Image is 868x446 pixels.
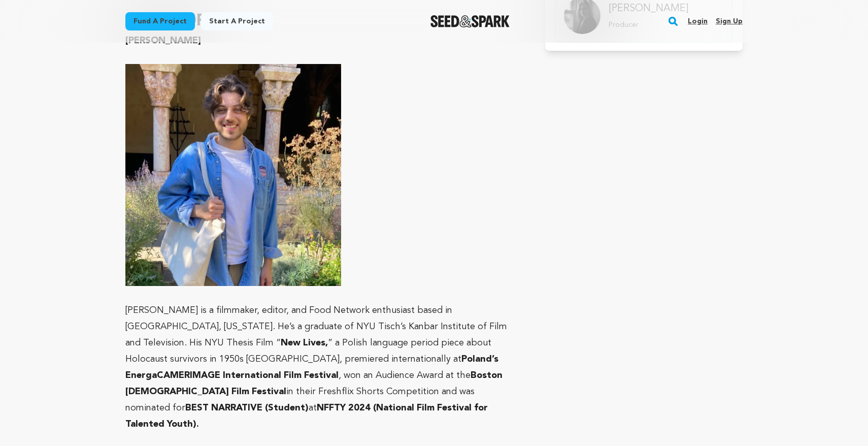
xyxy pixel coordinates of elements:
[430,15,510,27] a: Seed&Spark Homepage
[716,13,743,29] a: Sign up
[125,12,195,30] a: Fund a project
[688,13,708,29] a: Login
[201,12,273,30] a: Start a project
[185,403,309,412] strong: BEST NARRATIVE (Student)
[430,15,510,27] img: Seed&Spark Logo Dark Mode
[125,302,521,432] p: [PERSON_NAME] is a filmmaker, editor, and Food Network enthusiast based in [GEOGRAPHIC_DATA], [US...
[125,64,341,286] img: 1751384954-joey%20headshot.jpg
[281,338,328,347] strong: New Lives,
